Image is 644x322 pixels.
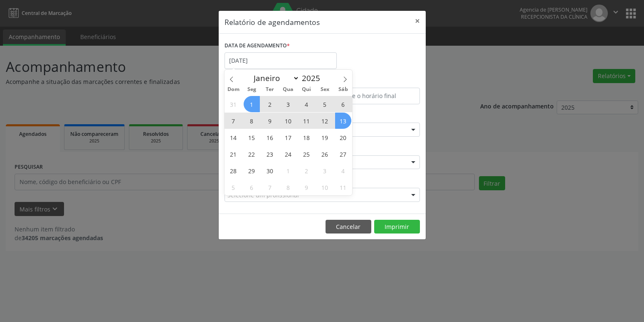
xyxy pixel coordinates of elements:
span: Setembro 19, 2025 [317,129,333,145]
span: Setembro 22, 2025 [244,146,260,162]
select: Month [250,72,300,84]
span: Setembro 11, 2025 [299,113,315,129]
span: Seg [242,87,261,92]
span: Outubro 1, 2025 [280,162,296,179]
span: Setembro 14, 2025 [225,129,242,145]
span: Setembro 3, 2025 [280,96,296,112]
span: Outubro 9, 2025 [299,179,315,195]
span: Setembro 1, 2025 [244,96,260,112]
span: Setembro 15, 2025 [244,129,260,145]
input: Year [299,73,327,84]
span: Setembro 13, 2025 [335,113,351,129]
span: Selecione um profissional [227,191,299,199]
label: DATA DE AGENDAMENTO [225,39,290,52]
span: Setembro 17, 2025 [280,129,296,145]
span: Setembro 12, 2025 [317,113,333,129]
span: Outubro 7, 2025 [262,179,278,195]
input: Selecione o horário final [324,88,420,104]
span: Setembro 7, 2025 [225,113,242,129]
input: Selecione uma data ou intervalo [225,52,337,69]
span: Outubro 3, 2025 [317,162,333,179]
span: Outubro 5, 2025 [225,179,242,195]
span: Sáb [334,87,352,92]
span: Setembro 8, 2025 [244,113,260,129]
span: Setembro 10, 2025 [280,113,296,129]
span: Sex [316,87,334,92]
span: Setembro 28, 2025 [225,162,242,179]
span: Setembro 6, 2025 [335,96,351,112]
span: Dom [225,87,243,92]
span: Agosto 31, 2025 [225,96,242,112]
button: Cancelar [326,220,371,234]
span: Setembro 16, 2025 [262,129,278,145]
button: Imprimir [374,220,420,234]
span: Outubro 11, 2025 [335,179,351,195]
span: Setembro 27, 2025 [335,146,351,162]
span: Setembro 21, 2025 [225,146,242,162]
span: Setembro 30, 2025 [262,162,278,179]
span: Outubro 6, 2025 [244,179,260,195]
span: Setembro 20, 2025 [335,129,351,145]
span: Setembro 2, 2025 [262,96,278,112]
span: Setembro 5, 2025 [317,96,333,112]
span: Qui [297,87,316,92]
span: Ter [261,87,279,92]
span: Outubro 2, 2025 [299,162,315,179]
span: Qua [279,87,297,92]
span: Setembro 25, 2025 [299,146,315,162]
label: ATÉ [324,75,420,88]
span: Setembro 4, 2025 [299,96,315,112]
span: Outubro 10, 2025 [317,179,333,195]
span: Setembro 24, 2025 [280,146,296,162]
span: Outubro 8, 2025 [280,179,296,195]
span: Setembro 23, 2025 [262,146,278,162]
span: Setembro 9, 2025 [262,113,278,129]
h5: Relatório de agendamentos [225,17,320,27]
span: Outubro 4, 2025 [335,162,351,179]
span: Setembro 18, 2025 [299,129,315,145]
button: Close [409,11,426,31]
span: Setembro 29, 2025 [244,162,260,179]
span: Setembro 26, 2025 [317,146,333,162]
